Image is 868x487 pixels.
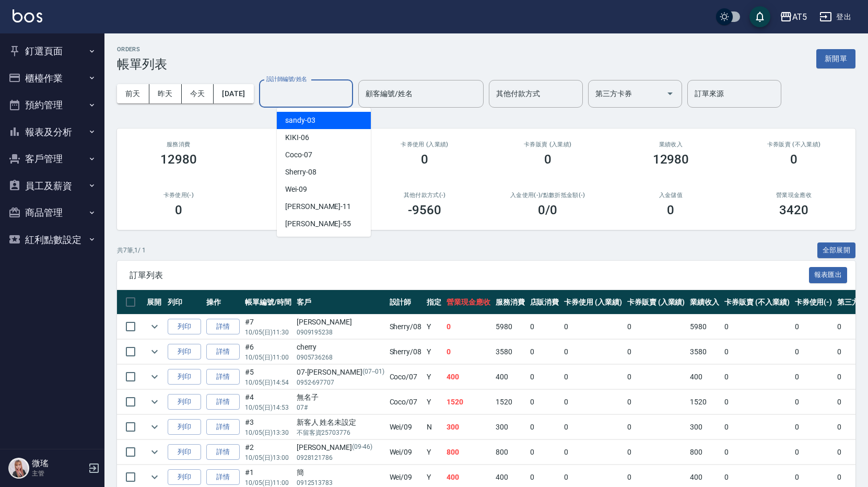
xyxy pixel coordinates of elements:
[266,75,307,83] label: 設計師編號/姓名
[297,328,384,337] p: 0909195238
[285,132,309,143] span: KIKI -06
[147,369,162,385] button: expand row
[527,315,562,339] td: 0
[687,315,722,339] td: 5980
[625,390,688,414] td: 0
[527,415,562,439] td: 0
[561,415,625,439] td: 0
[297,467,384,478] div: 簡
[144,290,165,315] th: 展開
[687,415,722,439] td: 300
[297,417,384,428] div: 新客人 姓名未設定
[722,390,792,414] td: 0
[387,340,425,364] td: Sherry /08
[387,415,425,439] td: Wei /09
[561,340,625,364] td: 0
[561,290,625,315] th: 卡券使用 (入業績)
[527,365,562,389] td: 0
[376,192,474,199] h2: 其他付款方式(-)
[245,328,291,337] p: 10/05 (日) 11:30
[527,340,562,364] td: 0
[792,365,835,389] td: 0
[816,49,855,68] button: 新開單
[625,440,688,465] td: 0
[745,192,843,199] h2: 營業現金應收
[242,415,294,439] td: #3
[147,394,162,410] button: expand row
[561,315,625,339] td: 0
[387,365,425,389] td: Coco /07
[160,152,197,167] h3: 12980
[4,199,100,226] button: 商品管理
[206,469,240,485] a: 詳情
[147,319,162,334] button: expand row
[544,152,552,167] h3: 0
[4,38,100,65] button: 釘選頁面
[297,342,384,353] div: cherry
[245,428,291,437] p: 10/05 (日) 13:30
[625,340,688,364] td: 0
[285,149,312,160] span: Coco -07
[214,84,253,103] button: [DATE]
[493,415,527,439] td: 300
[809,267,848,283] button: 報表匯出
[182,84,214,103] button: 今天
[687,390,722,414] td: 1520
[206,319,240,335] a: 詳情
[297,378,384,387] p: 0952-697707
[4,145,100,172] button: 客戶管理
[538,203,557,217] h3: 0 /0
[245,403,291,412] p: 10/05 (日) 14:53
[297,392,384,403] div: 無名子
[722,340,792,364] td: 0
[206,344,240,360] a: 詳情
[444,440,493,465] td: 800
[376,141,474,148] h2: 卡券使用 (入業績)
[253,192,351,199] h2: 第三方卡券(-)
[622,192,720,199] h2: 入金儲值
[245,353,291,362] p: 10/05 (日) 11:00
[387,440,425,465] td: Wei /09
[749,6,770,27] button: save
[622,141,720,148] h2: 業績收入
[285,167,316,178] span: Sherry -08
[168,344,201,360] button: 列印
[625,290,688,315] th: 卡券販賣 (入業績)
[175,203,182,217] h3: 0
[817,242,856,259] button: 全部展開
[493,440,527,465] td: 800
[387,315,425,339] td: Sherry /08
[561,390,625,414] td: 0
[687,340,722,364] td: 3580
[297,353,384,362] p: 0905736268
[779,203,808,217] h3: 3420
[653,152,689,167] h3: 12980
[8,458,29,479] img: Person
[722,315,792,339] td: 0
[792,390,835,414] td: 0
[444,340,493,364] td: 0
[253,141,351,148] h2: 店販消費
[4,65,100,92] button: 櫃檯作業
[444,415,493,439] td: 300
[722,365,792,389] td: 0
[117,46,167,53] h2: ORDERS
[499,192,597,199] h2: 入金使用(-) /點數折抵金額(-)
[424,315,444,339] td: Y
[130,141,228,148] h3: 服務消費
[297,403,384,412] p: 07#
[493,315,527,339] td: 5980
[294,290,387,315] th: 客戶
[13,9,42,22] img: Logo
[168,444,201,460] button: 列印
[32,458,85,469] h5: 微瑤
[165,290,204,315] th: 列印
[424,390,444,414] td: Y
[168,469,201,485] button: 列印
[242,365,294,389] td: #5
[297,442,384,453] div: [PERSON_NAME]
[790,152,797,167] h3: 0
[792,315,835,339] td: 0
[387,390,425,414] td: Coco /07
[4,226,100,253] button: 紅利點數設定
